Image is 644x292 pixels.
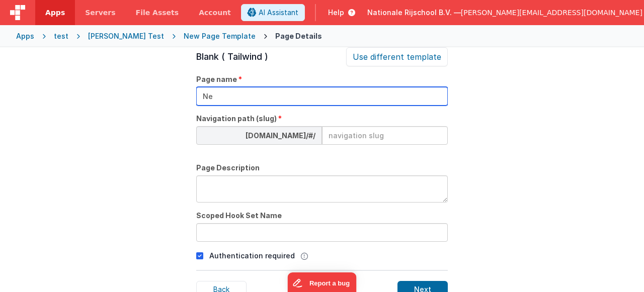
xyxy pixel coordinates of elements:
input: navigation slug [322,126,448,145]
span: Page Description [196,163,260,173]
span: Navigation path (slug) [196,114,277,124]
div: Apps [16,31,34,41]
button: AI Assistant [241,4,305,21]
span: [PERSON_NAME][EMAIL_ADDRESS][DOMAIN_NAME] [461,8,642,18]
span: AI Assistant [259,8,298,18]
div: test [54,31,68,41]
div: Use different template [346,47,448,66]
h1: Blank ( Tailwind ) [196,50,268,64]
span: File Assets [136,8,179,18]
span: Apps [45,8,65,18]
div: New Page Template [184,31,256,41]
p: Authentication required [209,250,295,261]
span: Scoped Hook Set Name [196,211,282,221]
span: Page name [196,74,237,84]
div: Page Details [275,31,322,41]
div: [PERSON_NAME] Test [88,31,164,41]
span: Servers [85,8,115,18]
span: Nationale Rijschool B.V. — [367,8,461,18]
span: Help [328,8,344,18]
input: Page Name [196,87,448,106]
